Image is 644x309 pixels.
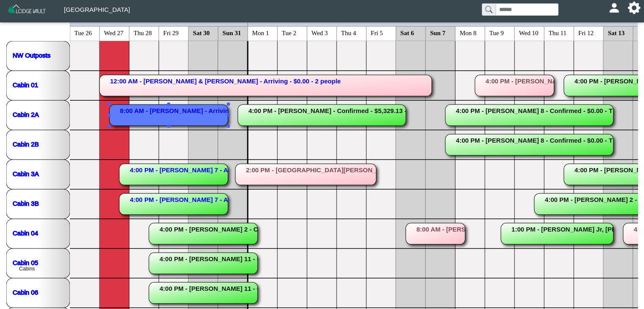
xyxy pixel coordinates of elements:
[578,29,594,36] text: Fri 12
[460,29,477,36] text: Mon 8
[371,29,383,36] text: Fri 5
[75,29,92,36] text: Tue 26
[7,3,47,18] img: Z
[312,29,328,36] text: Wed 3
[193,29,210,36] text: Sat 30
[519,29,539,36] text: Wed 10
[104,29,124,36] text: Wed 27
[13,288,38,295] a: Cabin 06
[485,6,492,13] svg: search
[549,29,567,36] text: Thu 11
[13,110,39,118] a: Cabin 2A
[608,29,625,36] text: Sat 13
[13,229,38,236] a: Cabin 04
[611,5,617,11] svg: person fill
[19,266,35,272] text: Cabins
[13,170,39,177] a: Cabin 3A
[430,29,446,36] text: Sun 7
[13,199,39,207] a: Cabin 3B
[134,29,152,36] text: Thu 28
[223,29,241,36] text: Sun 31
[163,29,179,36] text: Fri 29
[252,29,269,36] text: Mon 1
[13,140,39,147] a: Cabin 2B
[13,81,38,88] a: Cabin 01
[13,51,50,58] a: NW Outposts
[631,5,637,11] svg: gear fill
[401,29,415,36] text: Sat 6
[341,29,357,36] text: Thu 4
[489,29,504,36] text: Tue 9
[282,29,296,36] text: Tue 2
[13,259,38,266] a: Cabin 05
